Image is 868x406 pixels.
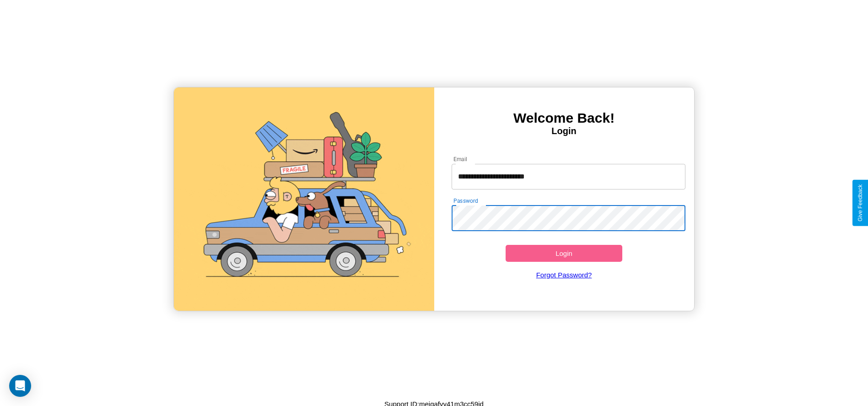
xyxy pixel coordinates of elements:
div: Give Feedback [857,184,863,222]
h4: Login [434,126,694,136]
img: gif [174,87,434,311]
label: Password [453,197,478,205]
a: Forgot Password? [447,262,681,288]
button: Login [506,245,623,262]
label: Email [453,155,468,163]
h3: Welcome Back! [434,110,694,126]
div: Open Intercom Messenger [9,375,31,397]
